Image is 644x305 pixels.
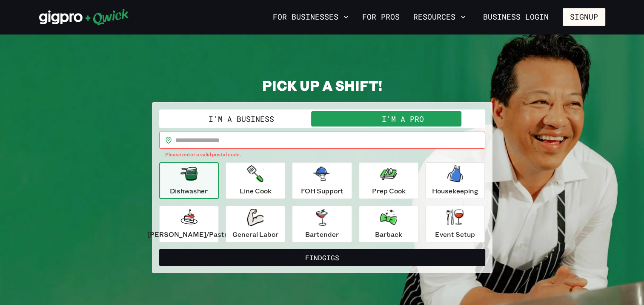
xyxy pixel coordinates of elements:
[305,229,339,239] p: Bartender
[359,162,418,199] button: Prep Cook
[170,186,208,196] p: Dishwasher
[159,162,219,199] button: Dishwasher
[322,111,484,127] button: I'm a Pro
[476,8,556,26] a: Business Login
[159,206,219,242] button: [PERSON_NAME]/Pastry
[563,8,605,26] button: Signup
[165,150,479,159] p: Please enter a valid postal code.
[435,229,475,239] p: Event Setup
[410,10,469,24] button: Resources
[226,162,285,199] button: Line Cook
[359,10,403,24] a: For Pros
[432,186,478,196] p: Housekeeping
[147,229,231,239] p: [PERSON_NAME]/Pastry
[372,186,405,196] p: Prep Cook
[425,162,485,199] button: Housekeeping
[301,186,343,196] p: FOH Support
[152,77,492,94] h2: PICK UP A SHIFT!
[292,206,352,242] button: Bartender
[226,206,285,242] button: General Labor
[240,186,272,196] p: Line Cook
[161,111,322,127] button: I'm a Business
[232,229,278,239] p: General Labor
[292,162,352,199] button: FOH Support
[269,10,352,24] button: For Businesses
[375,229,402,239] p: Barback
[159,249,485,266] button: FindGigs
[425,206,485,242] button: Event Setup
[359,206,418,242] button: Barback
